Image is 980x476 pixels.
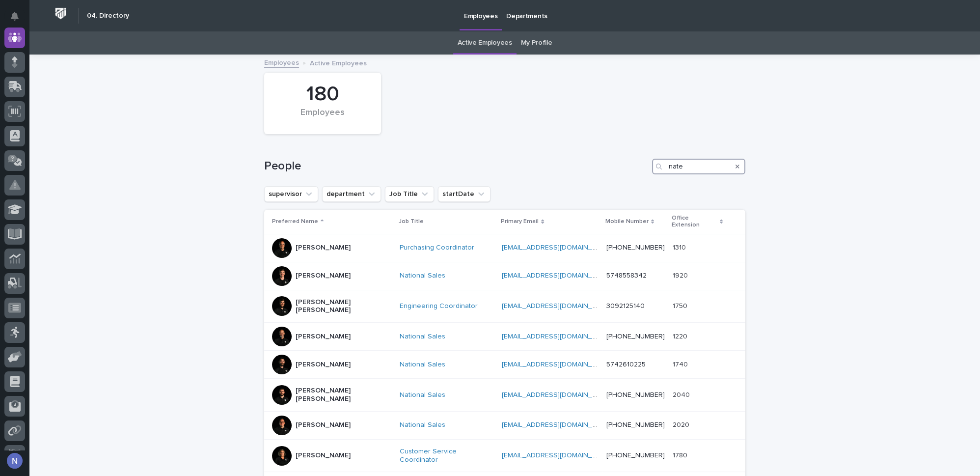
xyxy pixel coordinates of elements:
[673,449,689,460] p: 1780
[606,421,665,428] a: [PHONE_NUMBER]
[606,272,647,279] a: 5748558342
[264,323,745,351] tr: [PERSON_NAME]National Sales [EMAIL_ADDRESS][DOMAIN_NAME] [PHONE_NUMBER]12201220
[87,12,129,20] h2: 04. Directory
[12,12,25,28] div: Notifications
[296,244,351,252] p: [PERSON_NAME]
[673,419,691,429] p: 2020
[4,6,25,27] button: Notifications
[502,272,613,279] a: [EMAIL_ADDRESS][DOMAIN_NAME]
[264,411,745,439] tr: [PERSON_NAME]National Sales [EMAIL_ADDRESS][DOMAIN_NAME] [PHONE_NUMBER]20202020
[502,244,613,251] a: [EMAIL_ADDRESS][DOMAIN_NAME]
[264,56,299,68] a: Employees
[400,421,445,429] a: National Sales
[52,4,70,23] img: Workspace Logo
[606,333,665,340] a: [PHONE_NUMBER]
[502,421,613,428] a: [EMAIL_ADDRESS][DOMAIN_NAME]
[264,439,745,472] tr: [PERSON_NAME]Customer Service Coordinator [EMAIL_ADDRESS][DOMAIN_NAME] [PHONE_NUMBER]17801780
[673,242,688,252] p: 1310
[606,392,665,398] a: [PHONE_NUMBER]
[673,300,689,310] p: 1750
[673,359,690,369] p: 1740
[296,272,351,280] p: [PERSON_NAME]
[652,159,745,174] input: Search
[438,186,490,202] button: startDate
[400,361,445,369] a: National Sales
[4,450,25,471] button: users-avatar
[385,186,434,202] button: Job Title
[400,448,494,464] a: Customer Service Coordinator
[502,333,613,340] a: [EMAIL_ADDRESS][DOMAIN_NAME]
[458,31,512,55] a: Active Employees
[400,333,445,341] a: National Sales
[264,351,745,379] tr: [PERSON_NAME]National Sales [EMAIL_ADDRESS][DOMAIN_NAME] 574261022517401740
[400,302,478,310] a: Engineering Coordinator
[281,82,364,107] div: 180
[501,216,539,227] p: Primary Email
[521,31,552,55] a: My Profile
[672,213,717,231] p: Office Extension
[502,361,613,368] a: [EMAIL_ADDRESS][DOMAIN_NAME]
[606,303,645,309] a: 3092125140
[264,234,745,262] tr: [PERSON_NAME]Purchasing Coordinator [EMAIL_ADDRESS][DOMAIN_NAME] [PHONE_NUMBER]13101310
[296,451,351,460] p: [PERSON_NAME]
[264,262,745,290] tr: [PERSON_NAME]National Sales [EMAIL_ADDRESS][DOMAIN_NAME] 574855834219201920
[296,333,351,341] p: [PERSON_NAME]
[400,391,445,399] a: National Sales
[502,392,613,398] a: [EMAIL_ADDRESS][DOMAIN_NAME]
[605,216,649,227] p: Mobile Number
[399,216,424,227] p: Job Title
[502,303,613,309] a: [EMAIL_ADDRESS][DOMAIN_NAME]
[400,244,474,252] a: Purchasing Coordinator
[322,186,381,202] button: department
[264,290,745,323] tr: [PERSON_NAME] [PERSON_NAME]Engineering Coordinator [EMAIL_ADDRESS][DOMAIN_NAME] 309212514017501750
[606,361,646,368] a: 5742610225
[606,452,665,459] a: [PHONE_NUMBER]
[264,379,745,412] tr: [PERSON_NAME] [PERSON_NAME]National Sales [EMAIL_ADDRESS][DOMAIN_NAME] [PHONE_NUMBER]20402040
[264,186,318,202] button: supervisor
[296,298,392,315] p: [PERSON_NAME] [PERSON_NAME]
[281,108,364,128] div: Employees
[502,452,613,459] a: [EMAIL_ADDRESS][DOMAIN_NAME]
[310,57,367,68] p: Active Employees
[296,421,351,429] p: [PERSON_NAME]
[673,270,690,280] p: 1920
[400,272,445,280] a: National Sales
[606,244,665,251] a: [PHONE_NUMBER]
[673,331,689,341] p: 1220
[264,159,648,173] h1: People
[296,361,351,369] p: [PERSON_NAME]
[673,389,692,399] p: 2040
[272,216,318,227] p: Preferred Name
[296,387,392,403] p: [PERSON_NAME] [PERSON_NAME]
